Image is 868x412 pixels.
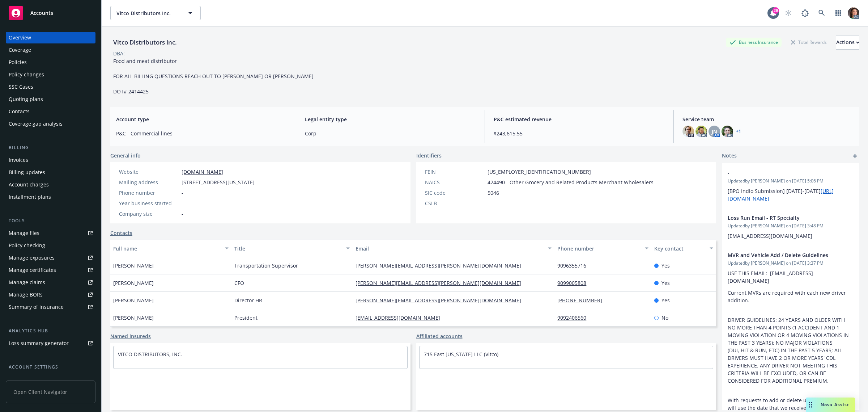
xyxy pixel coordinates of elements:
[728,187,854,202] p: [BPO Indio Submission] [DATE]-[DATE]
[6,154,95,166] a: Invoices
[6,191,95,203] a: Installment plans
[6,337,95,349] a: Loss summary generator
[557,314,592,321] a: 9092406560
[416,152,442,159] span: Identifiers
[798,6,812,20] a: Report a Bug
[356,262,527,269] a: [PERSON_NAME][EMAIL_ADDRESS][PERSON_NAME][DOMAIN_NAME]
[6,252,95,264] a: Manage exposures
[6,264,95,276] a: Manage certificates
[557,262,592,269] a: 9096355716
[682,115,854,123] span: Service team
[6,227,95,239] a: Manage files
[305,115,476,123] span: Legal entity type
[651,240,716,257] button: Key contact
[9,106,30,117] div: Contacts
[728,269,854,285] p: USE THIS EMAIL: [EMAIL_ADDRESS][DOMAIN_NAME]
[113,279,154,287] span: [PERSON_NAME]
[30,10,53,16] span: Accounts
[110,332,151,340] a: Named insureds
[682,126,694,137] img: photo
[9,301,64,313] div: Summary of insurance
[9,118,63,130] div: Coverage gap analysis
[234,297,262,304] span: Director HR
[557,279,592,286] a: 9099005808
[728,232,812,239] span: [EMAIL_ADDRESS][DOMAIN_NAME]
[110,6,201,20] button: Vitco Distributors Inc.
[6,56,95,68] a: Policies
[6,301,95,313] a: Summary of insurance
[661,262,670,269] span: Yes
[113,314,154,321] span: [PERSON_NAME]
[494,115,665,123] span: P&C estimated revenue
[6,93,95,105] a: Quoting plans
[9,240,45,251] div: Policy checking
[425,189,485,197] div: SIC code
[356,245,544,252] div: Email
[488,168,591,176] span: [US_EMPLOYER_IDENTIFICATION_NUMBER]
[110,229,132,237] a: Contacts
[494,130,665,137] span: $243,615.55
[113,297,154,304] span: [PERSON_NAME]
[119,210,179,218] div: Company size
[6,240,95,251] a: Policy checking
[728,178,854,184] span: Updated by [PERSON_NAME] on [DATE] 5:06 PM
[9,179,49,190] div: Account charges
[6,327,95,335] div: Analytics hub
[728,223,854,229] span: Updated by [PERSON_NAME] on [DATE] 3:48 PM
[416,332,463,340] a: Affiliated accounts
[305,130,476,137] span: Corp
[9,337,69,349] div: Loss summary generator
[356,297,527,304] a: [PERSON_NAME][EMAIL_ADDRESS][PERSON_NAME][DOMAIN_NAME]
[814,6,829,20] a: Search
[9,81,33,93] div: SSC Cases
[425,199,485,207] div: CSLB
[695,126,707,137] img: photo
[728,251,835,259] span: MVR and Vehicle Add / Delete Guidelines
[722,163,859,208] div: -Updatedby [PERSON_NAME] on [DATE] 5:06 PM[BPO Indio Submission] [DATE]-[DATE][URL][DOMAIN_NAME]
[488,178,654,186] span: 424490 - Other Grocery and Related Products Merchant Wholesalers
[6,3,95,23] a: Accounts
[118,351,182,358] a: VITCO DISTRIBUTORS, INC.
[6,32,95,43] a: Overview
[234,279,244,287] span: CFO
[488,199,489,207] span: -
[9,264,56,276] div: Manage certificates
[356,279,527,286] a: [PERSON_NAME][EMAIL_ADDRESS][PERSON_NAME][DOMAIN_NAME]
[119,199,179,207] div: Year business started
[6,179,95,190] a: Account charges
[234,245,342,252] div: Title
[9,69,44,80] div: Policy changes
[836,35,859,49] div: Actions
[9,289,43,300] div: Manage BORs
[831,6,846,20] a: Switch app
[119,178,179,186] div: Mailing address
[234,314,258,321] span: President
[113,245,221,252] div: Full name
[110,38,180,47] div: Vitco Distributors Inc.
[722,152,737,160] span: Notes
[6,381,95,403] span: Open Client Navigator
[6,81,95,93] a: SSC Cases
[425,178,485,186] div: NAICS
[722,126,733,137] img: photo
[182,168,223,175] a: [DOMAIN_NAME]
[9,374,40,385] div: Service team
[488,189,499,197] span: 5046
[806,398,855,412] button: Nova Assist
[6,44,95,56] a: Coverage
[116,115,287,123] span: Account type
[821,402,849,408] span: Nova Assist
[231,240,353,257] button: Title
[116,130,287,137] span: P&C - Commercial lines
[116,9,179,17] span: Vitco Distributors Inc.
[787,38,830,47] div: Total Rewards
[6,217,95,224] div: Tools
[554,240,651,257] button: Phone number
[728,214,835,222] span: Loss Run Email - RT Specialty
[726,38,782,47] div: Business Insurance
[661,314,668,321] span: No
[728,316,854,384] p: DRIVER GUIDELINES: 24 YEARS AND OLDER WITH NO MORE THAN 4 POINTS (1 ACCIDENT AND 1 MOVING VIOLATI...
[113,262,154,269] span: [PERSON_NAME]
[851,152,859,160] a: add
